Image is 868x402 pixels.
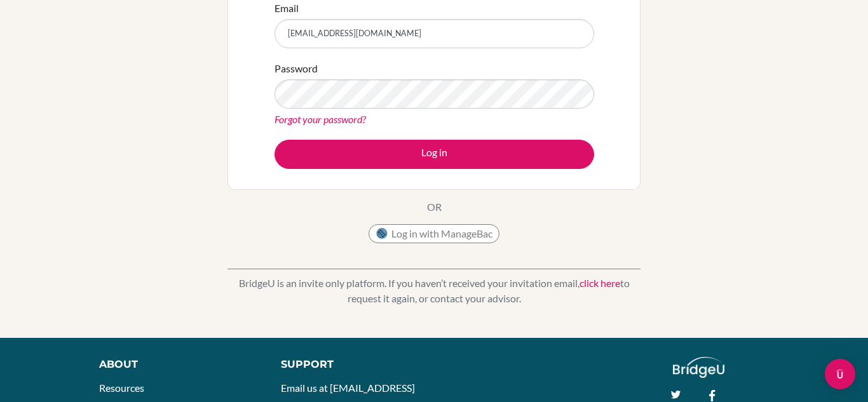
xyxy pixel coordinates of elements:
[427,199,442,215] p: OR
[580,277,620,289] a: click here
[825,359,855,389] div: Open Intercom Messenger
[99,357,252,372] div: About
[369,224,499,243] button: Log in with ManageBac
[281,357,421,372] div: Support
[673,357,724,378] img: logo_white@2x-f4f0deed5e89b7ecb1c2cc34c3e3d731f90f0f143d5ea2071677605dd97b5244.png
[275,113,366,125] a: Forgot your password?
[227,276,641,306] p: BridgeU is an invite only platform. If you haven’t received your invitation email, to request it ...
[275,1,299,16] label: Email
[275,140,594,169] button: Log in
[275,61,318,76] label: Password
[99,382,144,394] a: Resources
